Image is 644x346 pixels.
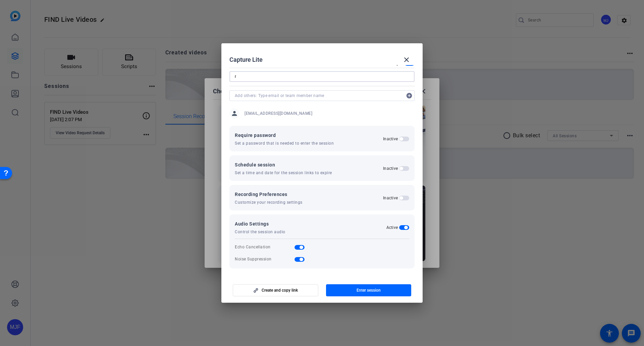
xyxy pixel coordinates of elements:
button: Create and copy link [233,284,318,296]
div: Capture Lite [229,52,415,68]
span: Customize your recording settings [235,200,303,205]
h2: Inactive [383,136,398,142]
button: Add [404,90,415,101]
span: Schedule session [235,161,332,169]
span: Create and copy link [262,288,298,293]
h2: Inactive [383,166,398,171]
span: [EMAIL_ADDRESS][DOMAIN_NAME] [245,111,312,116]
span: Set a password that is needed to enter the session [235,141,334,146]
span: Enter session [357,288,381,293]
div: Noise Suppression [235,256,272,262]
input: Enter Session Name [235,72,409,81]
button: Enter session [326,284,412,296]
span: Recording Preferences [235,190,303,198]
span: Set a time and date for the session links to expire [235,170,332,176]
span: Require password [235,131,334,139]
h2: Active [386,225,398,230]
span: Control the session audio [235,229,285,235]
div: Echo Cancellation [235,244,271,250]
input: Add others: Type email or team member name [235,92,402,100]
span: Audio Settings [235,220,285,228]
mat-icon: close [402,56,411,64]
mat-icon: add_circle [404,90,415,101]
h2: Inactive [383,195,398,201]
mat-icon: person [229,108,239,118]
